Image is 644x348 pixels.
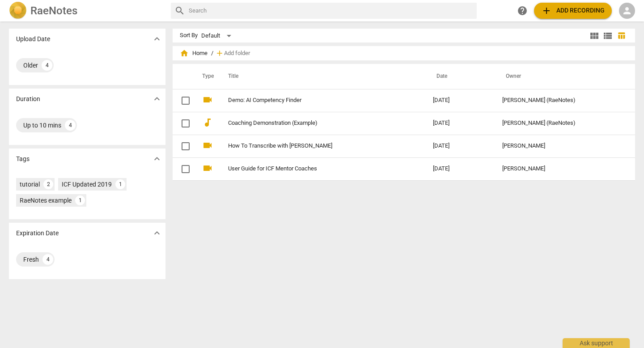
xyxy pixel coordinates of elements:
p: Duration [16,94,40,104]
span: view_list [602,30,613,41]
span: add [541,5,552,16]
div: Up to 10 mins [23,121,61,130]
div: 1 [75,195,85,205]
span: Home [180,49,208,58]
span: / [211,50,213,57]
span: expand_more [152,93,162,104]
span: search [174,5,185,16]
span: audiotrack [202,117,213,128]
div: tutorial [20,180,40,189]
span: table_chart [617,31,626,40]
button: Upload [534,3,612,19]
button: Show more [150,226,164,240]
a: Coaching Demonstration (Example) [228,120,401,127]
div: 4 [42,60,52,71]
span: expand_more [152,34,162,44]
button: Tile view [588,29,601,42]
span: videocam [202,140,213,151]
button: Table view [614,29,628,42]
div: ICF Updated 2019 [62,180,112,189]
span: view_module [589,30,600,41]
button: List view [601,29,614,42]
span: help [517,5,528,16]
div: [PERSON_NAME] (RaeNotes) [502,97,619,104]
span: add [215,49,224,58]
th: Type [195,64,217,89]
th: Owner [495,64,626,89]
div: 1 [115,179,125,189]
div: Default [201,29,234,43]
a: Demo: AI Competency Finder [228,97,401,104]
span: home [180,49,189,58]
td: [DATE] [426,112,495,135]
span: person [622,5,632,16]
div: Older [23,61,38,70]
div: [PERSON_NAME] [502,166,619,172]
span: videocam [202,94,213,105]
span: expand_more [152,153,162,164]
button: Show more [150,32,164,46]
p: Upload Date [16,34,50,44]
a: Help [514,3,530,19]
div: Ask support [563,338,630,348]
td: [DATE] [426,135,495,157]
a: How To Transcribe with [PERSON_NAME] [228,143,401,149]
p: Expiration Date [16,229,59,238]
input: Search [189,4,473,18]
span: videocam [202,163,213,174]
div: [PERSON_NAME] [502,143,619,149]
span: Add recording [541,5,605,16]
th: Title [217,64,426,89]
div: 2 [43,179,53,189]
div: Sort By [180,32,198,39]
td: [DATE] [426,89,495,112]
button: Show more [150,92,164,106]
th: Date [426,64,495,89]
div: [PERSON_NAME] (RaeNotes) [502,120,619,127]
div: 4 [65,120,76,131]
p: Tags [16,154,30,164]
img: Logo [9,2,27,20]
div: 4 [42,254,53,265]
a: User Guide for ICF Mentor Coaches [228,166,401,172]
h2: RaeNotes [30,4,77,17]
button: Show more [150,152,164,166]
div: RaeNotes example [20,196,72,205]
span: Add folder [224,50,250,57]
div: Fresh [23,255,39,264]
a: LogoRaeNotes [9,2,164,20]
td: [DATE] [426,157,495,180]
span: expand_more [152,228,162,238]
